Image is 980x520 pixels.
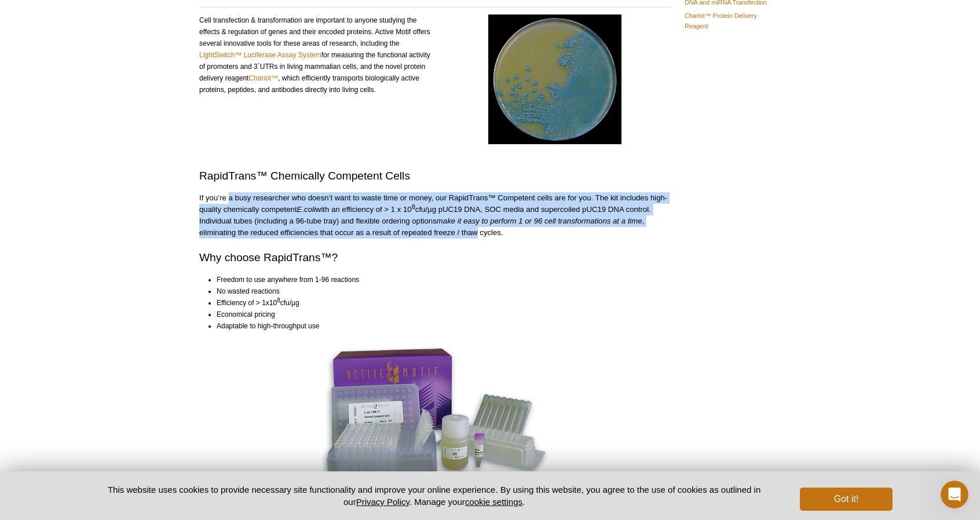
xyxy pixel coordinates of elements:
iframe: Intercom live chat [941,481,968,508]
a: Privacy Policy [356,497,409,507]
button: Got it! [800,488,893,511]
li: No wasted reactions [217,285,660,297]
p: This website uses cookies to provide necessary site functionality and improve your online experie... [87,484,781,508]
h2: RapidTrans™ Chemically Competent Cells [199,168,671,184]
div: Cell transfection & transformation are important to anyone studying the effects & regulation of g... [199,14,431,147]
button: cookie settings [465,497,522,507]
img: Competent Cells Plated [488,14,621,144]
sup: 8 [412,203,415,210]
i: coli [304,205,316,214]
sup: 8 [277,297,280,303]
img: RapidTrans Competent Cells come complete with a tray of 96 tubes of cells, SOC media, supercoiled... [319,342,551,485]
a: LightSwitch™ Luciferase Assay System [199,49,321,61]
li: Economical pricing [217,309,660,320]
i: E [297,205,302,214]
p: If you’re a busy researcher who doesn’t want to waste time or money, our RapidTrans™ Competent ce... [199,192,671,239]
i: make it easy to perform 1 or 96 cell transformations at a time [437,217,642,225]
li: Adaptable to high-throughput use [217,320,660,332]
h2: Why choose RapidTrans™? [199,250,671,265]
li: Efficiency of > 1x10 cfu/µg [217,297,660,309]
a: Chariot™ [248,72,278,84]
li: Freedom to use anywhere from 1-96 reactions [217,274,660,285]
a: Chariot™ Protein Delivery Reagent [685,10,778,31]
